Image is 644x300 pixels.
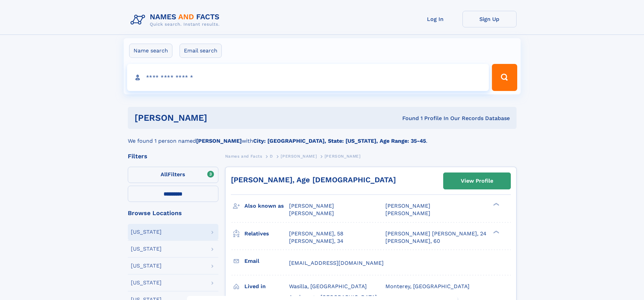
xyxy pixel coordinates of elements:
span: [PERSON_NAME] [289,203,334,209]
a: Log In [408,11,462,27]
div: ❯ [492,202,500,207]
span: [PERSON_NAME] [289,210,334,216]
b: City: [GEOGRAPHIC_DATA], State: [US_STATE], Age Range: 35-45 [253,138,426,144]
img: Logo Names and Facts [128,11,225,29]
a: [PERSON_NAME] [281,152,317,160]
a: D [270,152,273,160]
div: ❯ [492,230,500,234]
a: [PERSON_NAME], 34 [289,237,343,245]
div: [US_STATE] [131,246,162,252]
a: [PERSON_NAME] [PERSON_NAME], 24 [385,230,486,237]
span: [PERSON_NAME] [325,154,361,159]
div: [US_STATE] [131,229,162,235]
h3: Lived in [244,281,289,292]
label: Email search [180,44,222,58]
a: Names and Facts [225,152,262,160]
h3: Relatives [244,228,289,239]
a: View Profile [444,173,510,189]
div: [US_STATE] [131,280,162,285]
div: Filters [128,153,218,159]
a: [PERSON_NAME], 60 [385,237,440,245]
div: View Profile [461,173,493,189]
h3: Also known as [244,200,289,212]
h1: [PERSON_NAME] [135,114,305,122]
label: Name search [129,44,172,58]
button: Search Button [492,64,517,91]
a: [PERSON_NAME], Age [DEMOGRAPHIC_DATA] [231,176,396,184]
div: We found 1 person named with . [128,129,517,145]
div: Browse Locations [128,210,218,216]
span: [PERSON_NAME] [385,210,430,216]
span: All [161,171,168,178]
label: Filters [128,167,218,183]
input: search input [127,64,489,91]
h3: Email [244,255,289,267]
a: [PERSON_NAME], 58 [289,230,343,237]
span: [PERSON_NAME] [385,203,430,209]
div: [US_STATE] [131,263,162,269]
div: Found 1 Profile In Our Records Database [305,115,510,122]
span: D [270,154,273,159]
b: [PERSON_NAME] [196,138,242,144]
span: [PERSON_NAME] [281,154,317,159]
span: [EMAIL_ADDRESS][DOMAIN_NAME] [289,260,384,266]
span: Monterey, [GEOGRAPHIC_DATA] [385,283,470,290]
span: Wasilla, [GEOGRAPHIC_DATA] [289,283,367,290]
a: Sign Up [462,11,517,27]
